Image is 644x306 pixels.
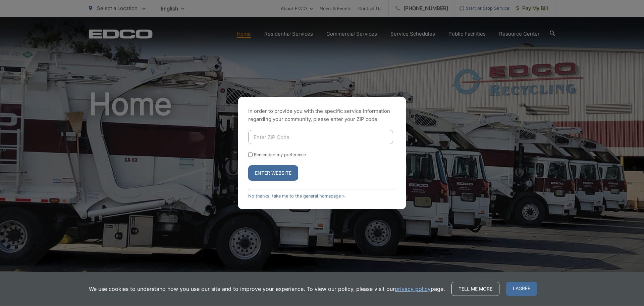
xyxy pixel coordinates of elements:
[89,285,445,293] p: We use cookies to understand how you use our site and to improve your experience. To view our pol...
[248,107,396,123] p: In order to provide you with the specific service information regarding your community, please en...
[254,152,306,157] label: Remember my preference
[248,165,298,181] button: Enter Website
[451,282,499,296] a: Tell me more
[248,193,345,199] a: No thanks, take me to the general homepage >
[248,130,393,144] input: Enter ZIP Code
[506,282,537,296] span: I agree
[395,285,431,293] a: privacy policy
